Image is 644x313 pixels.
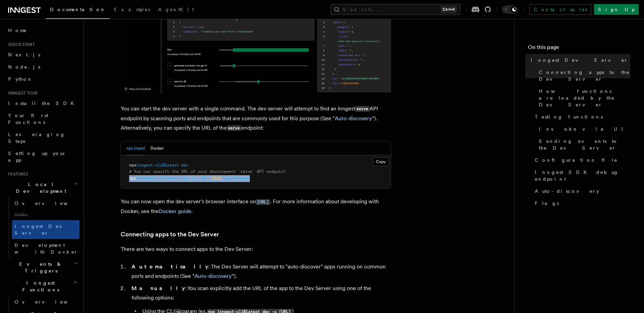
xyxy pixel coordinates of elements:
a: Flags [532,197,630,209]
a: Auto-discovery [335,115,372,122]
a: Examples [110,2,154,18]
a: Auto-discovery [194,273,232,279]
span: Your first Functions [8,113,48,125]
code: serve [355,106,369,112]
span: npx [129,176,136,181]
a: Auto-discovery [532,185,630,197]
span: Testing functions [535,113,603,120]
span: Home [8,27,27,34]
p: There are two ways to connect apps to the Dev Server: [121,244,391,254]
span: Events & Triggers [5,261,74,274]
a: Connecting apps to the Dev Server [536,66,630,85]
a: Home [5,24,79,36]
span: Setting up your app [8,151,66,163]
span: Inngest Functions [5,280,73,293]
button: Docker [150,141,164,155]
button: Inngest Functions [5,277,79,296]
span: Next.js [8,52,40,57]
span: [URL]: [198,176,212,181]
span: Quick start [5,42,35,47]
button: npx (npm) [126,141,145,155]
span: Documentation [50,7,106,12]
span: Auto-discovery [535,188,599,194]
span: Configuration file [535,157,618,163]
a: Your first Functions [5,109,79,128]
span: Sending events to the Dev Server [539,138,630,151]
span: # You can specify the URL of your development `serve` API endpoint [129,169,285,174]
button: Copy [373,157,389,166]
a: How functions are loaded by the Dev Server [536,85,630,111]
span: inngest-cli@latest [136,176,179,181]
span: Development with Docker [15,242,78,255]
span: Examples [114,7,150,12]
span: Invoke via UI [539,126,629,132]
strong: Manually [132,285,185,291]
a: Documentation [46,2,110,19]
a: Install the SDK [5,97,79,109]
button: Events & Triggers [5,258,79,277]
span: Connecting apps to the Dev Server [539,69,630,82]
code: serve [227,125,241,131]
span: /api/inngest [221,176,250,181]
div: Local Development [5,197,79,258]
span: Inngest Dev Server [531,57,628,63]
span: Python [8,76,33,82]
span: Inngest Dev Server [15,224,72,236]
a: Connecting apps to the Dev Server [121,230,219,239]
a: Inngest Dev Server [12,220,79,239]
a: Node.js [5,61,79,73]
span: AgentKit [158,7,194,12]
a: Setting up your app [5,147,79,166]
a: Overview [12,197,79,209]
a: Inngest SDK debug endpoint [532,166,630,185]
a: Testing functions [532,111,630,123]
a: Docker guide [159,208,191,214]
span: Guides [12,209,79,220]
p: You can now open the dev server's browser interface on . For more information about developing wi... [121,197,391,216]
button: Search...Ctrl+K [331,4,460,15]
span: dev [181,163,188,167]
span: 3000 [212,176,221,181]
span: Overview [15,299,84,305]
span: inngest-cli@latest [136,163,179,167]
span: Leveraging Steps [8,132,65,144]
span: Node.js [8,64,40,70]
code: [URL] [256,199,270,205]
span: Features [5,172,28,177]
span: Inngest SDK debug endpoint [535,169,630,182]
a: Overview [12,296,79,308]
li: : The Dev Server will attempt to "auto-discover" apps running on common ports and endpoints (See ... [129,262,391,281]
a: Development with Docker [12,239,79,258]
a: AgentKit [154,2,198,18]
button: Toggle dark mode [502,5,518,14]
a: Leveraging Steps [5,128,79,147]
a: Sending events to the Dev Server [536,135,630,154]
span: -u [191,176,195,181]
a: Next.js [5,49,79,61]
span: Install the SDK [8,101,78,106]
a: Configuration file [532,154,630,166]
p: You can start the dev server with a single command. The dev server will attempt to find an Innges... [121,104,391,133]
span: How functions are loaded by the Dev Server [539,88,630,108]
a: Python [5,73,79,85]
span: npx [129,163,136,167]
a: Sign Up [594,4,639,15]
span: dev [181,176,188,181]
kbd: Ctrl+K [441,6,456,13]
a: Invoke via UI [536,123,630,135]
span: Flags [535,200,559,207]
strong: Automatically [132,263,208,270]
span: Inngest tour [5,90,38,96]
a: Contact sales [529,4,591,15]
span: Overview [15,201,84,206]
a: Inngest Dev Server [528,54,630,66]
button: Local Development [5,178,79,197]
a: [URL] [256,198,270,205]
h4: On this page [528,43,630,54]
span: Local Development [5,181,74,194]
